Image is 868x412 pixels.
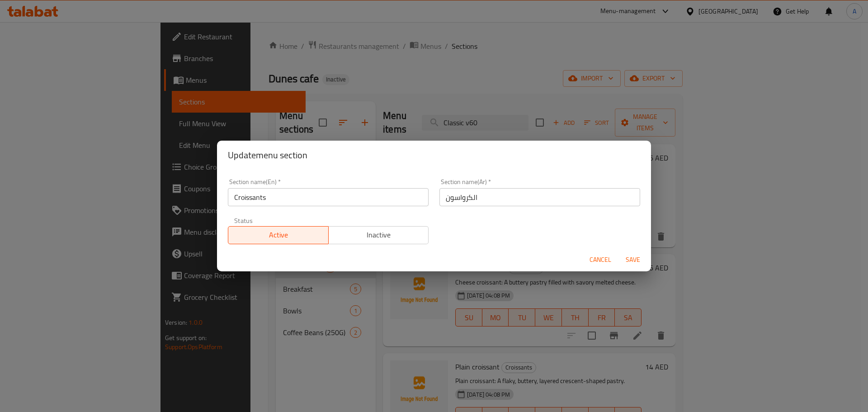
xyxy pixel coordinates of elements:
span: Active [232,228,325,242]
button: Inactive [328,226,429,244]
span: Save [622,254,644,265]
h2: Update menu section [228,148,640,162]
button: Cancel [586,251,615,268]
span: Cancel [590,254,611,265]
span: Inactive [332,228,425,242]
input: Please enter section name(en) [228,188,429,206]
button: Active [228,226,329,244]
input: Please enter section name(ar) [439,188,640,206]
button: Save [618,251,647,268]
